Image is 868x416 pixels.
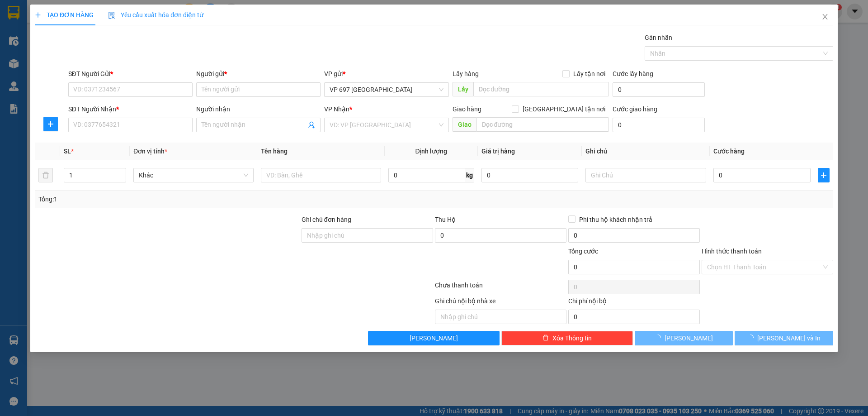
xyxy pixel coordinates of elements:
button: plus [43,117,58,131]
input: VD: Bàn, Ghế [261,168,381,182]
span: SL [64,148,71,155]
label: Hình thức thanh toán [702,248,762,255]
span: Khác [139,168,248,182]
input: Ghi chú đơn hàng [302,228,433,243]
span: loading [655,335,665,341]
span: plus [35,12,41,18]
button: [PERSON_NAME] [368,331,500,345]
span: Đơn vị tính [133,148,167,155]
span: Giao [453,117,476,132]
button: [PERSON_NAME] [635,331,733,345]
span: VP Nhận [325,105,350,113]
div: SĐT Người Nhận [68,104,193,114]
span: close [821,13,829,20]
span: plus [818,172,829,179]
input: Ghi Chú [586,168,706,182]
button: delete [38,168,53,182]
div: Người nhận [196,104,321,114]
input: Dọc đường [473,82,609,96]
span: Định lượng [415,148,448,155]
th: Ghi chú [582,143,710,160]
span: Yêu cầu xuất hóa đơn điện tử [108,11,203,19]
span: VP 697 Điện Biên Phủ [330,83,443,96]
div: VP gửi [325,69,449,79]
span: plus [44,120,57,128]
span: Giá trị hàng [481,148,515,155]
img: icon [108,12,115,19]
span: Tên hàng [261,148,288,155]
span: [GEOGRAPHIC_DATA] tận nơi [519,104,609,114]
div: Tổng: 1 [38,194,335,204]
span: kg [465,168,474,182]
span: user-add [308,121,316,129]
span: TẠO ĐƠN HÀNG [35,11,94,19]
label: Ghi chú đơn hàng [302,216,351,223]
span: [PERSON_NAME] và In [757,333,821,343]
label: Cước lấy hàng [613,70,653,77]
span: Thu Hộ [435,216,456,223]
span: loading [747,335,757,341]
div: SĐT Người Gửi [68,69,193,79]
span: Cước hàng [713,148,745,155]
label: Gán nhãn [645,34,672,41]
div: Chi phí nội bộ [568,296,700,310]
span: Lấy tận nơi [570,69,609,79]
span: Tổng cước [568,248,598,255]
div: Chưa thanh toán [434,280,567,296]
span: [PERSON_NAME] [665,333,713,343]
span: Giao hàng [453,105,481,113]
span: Lấy hàng [453,70,479,77]
input: Dọc đường [476,117,609,132]
span: [PERSON_NAME] [410,333,458,343]
span: Xóa Thông tin [552,333,592,343]
button: deleteXóa Thông tin [502,331,633,345]
div: Người gửi [196,69,321,79]
button: plus [818,168,830,182]
span: Lấy [453,82,473,96]
button: Close [812,5,838,30]
span: delete [542,335,549,342]
button: [PERSON_NAME] và In [735,331,833,345]
span: Phí thu hộ khách nhận trả [576,215,656,225]
div: Ghi chú nội bộ nhà xe [435,296,566,310]
input: Cước giao hàng [613,118,705,132]
label: Cước giao hàng [613,105,657,113]
input: Nhập ghi chú [435,310,566,324]
input: Cước lấy hàng [613,82,705,97]
input: 0 [481,168,579,182]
